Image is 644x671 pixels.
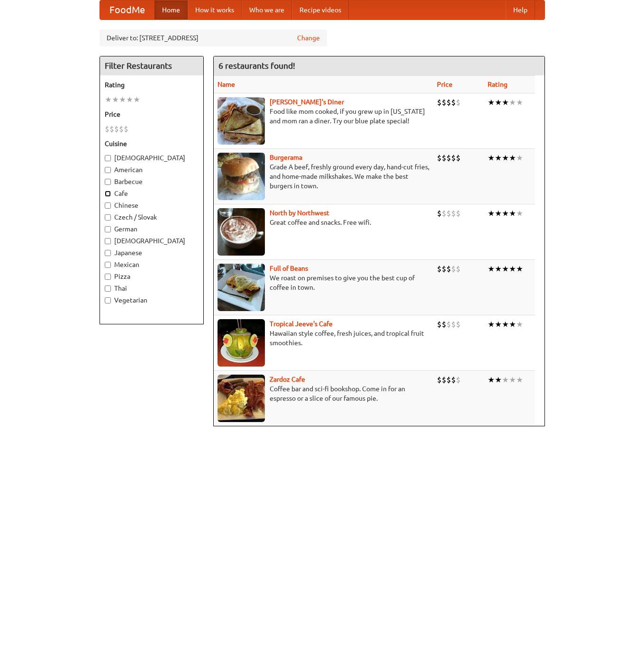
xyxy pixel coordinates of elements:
[442,264,446,274] li: $
[456,264,461,274] li: $
[509,375,516,385] li: ★
[502,97,509,108] li: ★
[495,97,502,108] li: ★
[502,319,509,330] li: ★
[297,33,320,43] a: Change
[218,375,265,422] img: zardoz.jpg
[218,61,295,70] ng-pluralize: 6 restaurants found!
[218,208,265,256] img: north.jpg
[105,80,199,90] h5: Rating
[270,209,329,217] a: North by Northwest
[516,97,523,108] li: ★
[105,177,199,186] label: Barbecue
[105,155,111,161] input: [DEMOGRAPHIC_DATA]
[446,375,451,385] li: $
[105,272,199,281] label: Pizza
[442,319,446,330] li: $
[100,0,154,19] a: FoodMe
[105,224,199,234] label: German
[437,264,442,274] li: $
[516,319,523,330] li: ★
[509,319,516,330] li: ★
[456,375,461,385] li: $
[292,0,349,19] a: Recipe videos
[495,153,502,163] li: ★
[437,208,442,219] li: $
[442,153,446,163] li: $
[442,208,446,219] li: $
[218,81,235,88] a: Name
[105,260,199,269] label: Mexican
[105,212,199,222] label: Czech / Slovak
[105,262,111,268] input: Mexican
[114,124,119,134] li: $
[218,319,265,367] img: jeeves.jpg
[509,264,516,274] li: ★
[105,238,111,244] input: [DEMOGRAPHIC_DATA]
[516,264,523,274] li: ★
[488,208,495,219] li: ★
[100,56,203,75] h4: Filter Restaurants
[451,208,456,219] li: $
[105,285,111,292] input: Thai
[242,0,292,19] a: Who we are
[105,297,111,303] input: Vegetarian
[451,319,456,330] li: $
[502,375,509,385] li: ★
[105,189,199,198] label: Cafe
[488,319,495,330] li: ★
[105,248,199,257] label: Japanese
[105,214,111,221] input: Czech / Slovak
[488,375,495,385] li: ★
[270,98,344,106] a: [PERSON_NAME]'s Diner
[516,208,523,219] li: ★
[502,264,509,274] li: ★
[105,153,199,163] label: [DEMOGRAPHIC_DATA]
[105,295,199,305] label: Vegetarian
[270,376,305,383] a: Zardoz Cafe
[509,97,516,108] li: ★
[105,201,199,210] label: Chinese
[451,375,456,385] li: $
[488,264,495,274] li: ★
[218,273,429,292] p: We roast on premises to give you the best cup of coffee in town.
[124,124,128,134] li: $
[105,167,111,173] input: American
[218,329,429,348] p: Hawaiian style coffee, fresh juices, and tropical fruit smoothies.
[451,264,456,274] li: $
[218,264,265,311] img: beans.jpg
[437,81,453,88] a: Price
[451,153,456,163] li: $
[126,94,133,105] li: ★
[105,284,199,293] label: Thai
[270,154,302,161] a: Burgerama
[105,165,199,175] label: American
[456,208,461,219] li: $
[442,375,446,385] li: $
[502,153,509,163] li: ★
[218,218,429,227] p: Great coffee and snacks. Free wifi.
[105,191,111,197] input: Cafe
[506,0,535,19] a: Help
[270,265,308,272] a: Full of Beans
[105,202,111,209] input: Chinese
[509,208,516,219] li: ★
[109,124,114,134] li: $
[456,153,461,163] li: $
[495,319,502,330] li: ★
[495,375,502,385] li: ★
[105,179,111,185] input: Barbecue
[270,320,333,328] a: Tropical Jeeve's Cafe
[446,97,451,108] li: $
[502,208,509,219] li: ★
[105,110,199,119] h5: Price
[105,94,112,105] li: ★
[446,264,451,274] li: $
[218,107,429,126] p: Food like mom cooked, if you grew up in [US_STATE] and mom ran a diner. Try our blue plate special!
